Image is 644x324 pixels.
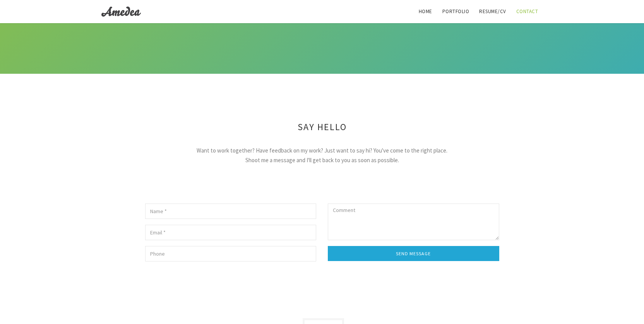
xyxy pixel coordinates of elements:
[145,246,317,261] input: Phone
[190,134,454,165] div: Want to work together? Have feedback on my work? Just want to say hi? You've come to the right pl...
[145,204,317,219] input: Name *
[101,120,543,134] h3: Say Hello
[328,246,499,261] button: Send Message
[145,225,317,240] input: Email *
